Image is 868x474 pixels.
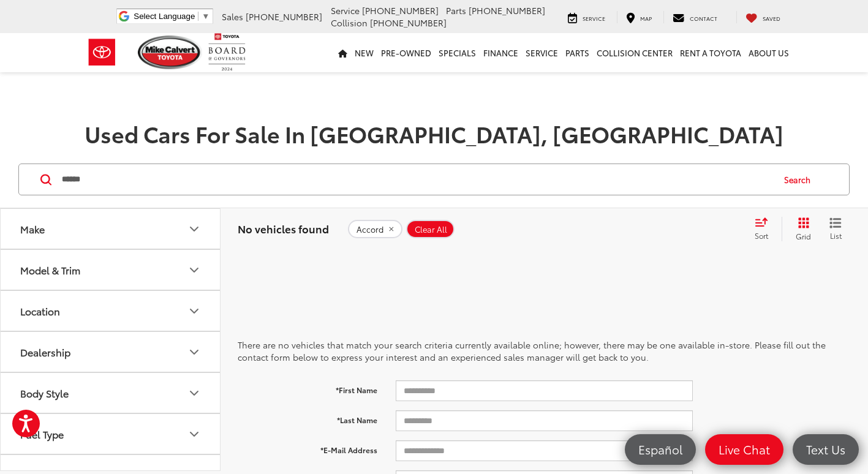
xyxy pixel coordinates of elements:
[187,304,202,318] div: Location
[782,217,820,241] button: Grid View
[763,14,780,22] span: Saved
[583,14,605,22] span: Service
[559,11,614,23] a: Service
[61,165,772,194] input: Search by Make, Model, or Keyword
[820,217,851,241] button: List View
[1,250,221,290] button: Model & TrimModel & Trim
[357,225,383,235] span: Accord
[202,12,209,21] span: ▼
[228,380,387,396] label: *First Name
[469,4,545,17] span: [PHONE_NUMBER]
[377,33,435,72] a: Pre-Owned
[617,11,661,23] a: Map
[187,222,202,236] div: Make
[1,373,221,413] button: Body StyleBody Style
[593,33,676,72] a: Collision Center
[676,33,745,72] a: Rent a Toyota
[705,434,783,465] a: Live Chat
[370,17,447,29] span: [PHONE_NUMBER]
[222,10,243,23] span: Sales
[228,410,387,426] label: *Last Name
[796,231,811,241] span: Grid
[79,32,125,72] img: Toyota
[138,36,203,69] img: Mike Calvert Toyota
[749,217,782,241] button: Select sort value
[228,440,387,456] label: *E-Mail Address
[238,339,851,363] p: There are no vehicles that match your search criteria currently available online; however, there ...
[755,230,768,241] span: Sort
[640,14,652,22] span: Map
[435,33,480,72] a: Specials
[1,332,221,372] button: DealershipDealership
[562,33,593,72] a: Parts
[187,345,202,359] div: Dealership
[187,427,202,442] div: Fuel Type
[334,33,351,72] a: Home
[800,442,851,457] span: Text Us
[772,164,828,195] button: Search
[1,291,221,331] button: LocationLocation
[362,4,439,17] span: [PHONE_NUMBER]
[187,263,202,277] div: Model & Trim
[238,221,329,236] span: No vehicles found
[20,305,60,317] div: Location
[1,209,221,249] button: MakeMake
[246,10,322,23] span: [PHONE_NUMBER]
[632,442,689,457] span: Español
[480,33,522,72] a: Finance
[20,264,80,276] div: Model & Trim
[663,11,726,23] a: Contact
[406,220,455,238] button: Clear All
[415,225,447,235] span: Clear All
[1,414,221,454] button: Fuel TypeFuel Type
[522,33,562,72] a: Service
[745,33,793,72] a: About Us
[20,387,69,399] div: Body Style
[625,434,696,465] a: Español
[348,220,402,238] button: remove Accord
[331,17,368,29] span: Collision
[187,386,202,401] div: Body Style
[351,33,377,72] a: New
[20,346,70,358] div: Dealership
[331,4,360,17] span: Service
[829,230,842,241] span: List
[446,4,466,17] span: Parts
[134,12,195,21] span: Select Language
[134,12,209,21] a: Select Language​
[736,11,790,23] a: My Saved Vehicles
[690,14,717,22] span: Contact
[20,428,64,440] div: Fuel Type
[712,442,776,457] span: Live Chat
[20,223,45,235] div: Make
[793,434,859,465] a: Text Us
